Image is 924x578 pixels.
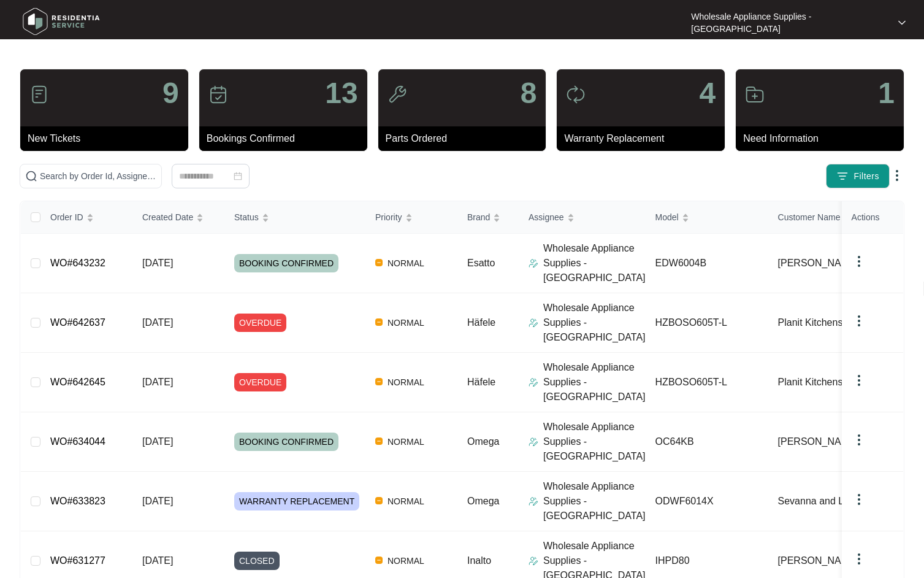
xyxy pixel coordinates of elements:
span: [PERSON_NAME] [778,434,859,449]
span: NORMAL [383,494,429,509]
span: [PERSON_NAME] [778,553,859,568]
a: WO#642645 [50,377,105,387]
th: Actions [842,201,903,234]
th: Assignee [519,201,646,234]
p: Wholesale Appliance Supplies - [GEOGRAPHIC_DATA] [543,420,646,464]
img: dropdown arrow [852,433,866,447]
p: Bookings Confirmed [207,131,367,146]
img: filter icon [836,170,849,182]
img: Assigner Icon [529,556,538,566]
span: [DATE] [142,496,173,506]
span: [PERSON_NAME] [778,256,859,271]
p: 4 [699,79,716,108]
th: Created Date [132,201,224,234]
img: Vercel Logo [375,497,383,504]
img: dropdown arrow [852,492,866,507]
td: HZBOSO605T-L [646,353,768,412]
img: Vercel Logo [375,378,383,385]
th: Priority [365,201,457,234]
span: Created Date [142,210,193,224]
a: WO#634044 [50,436,105,447]
img: Vercel Logo [375,259,383,266]
span: WARRANTY REPLACEMENT [234,492,359,511]
span: NORMAL [383,434,429,449]
p: Warranty Replacement [564,131,725,146]
span: [DATE] [142,317,173,328]
img: dropdown arrow [852,552,866,566]
span: CLOSED [234,552,280,570]
img: Vercel Logo [375,557,383,564]
th: Order ID [40,201,132,234]
span: Sevanna and Lac... [778,494,863,509]
span: Customer Name [778,210,841,224]
input: Search by Order Id, Assignee Name, Customer Name, Brand and Model [40,169,156,183]
img: icon [566,85,586,104]
a: WO#633823 [50,496,105,506]
img: dropdown arrow [852,314,866,328]
span: NORMAL [383,315,429,330]
span: BOOKING CONFIRMED [234,254,338,272]
span: Assignee [529,210,564,224]
a: WO#631277 [50,555,105,566]
button: filter iconFilters [826,164,890,188]
p: Wholesale Appliance Supplies - [GEOGRAPHIC_DATA] [543,479,646,523]
p: Parts Ordered [386,131,546,146]
img: dropdown arrow [898,20,906,26]
img: icon [745,85,765,104]
th: Model [646,201,768,234]
td: EDW6004B [646,234,768,293]
th: Status [224,201,365,234]
span: Filters [853,170,879,183]
img: Assigner Icon [529,258,538,268]
th: Brand [457,201,519,234]
p: Wholesale Appliance Supplies - [GEOGRAPHIC_DATA] [691,10,887,35]
span: BOOKING CONFIRMED [234,433,338,451]
span: Model [655,210,679,224]
td: ODWF6014X [646,472,768,531]
img: icon [208,85,228,104]
img: dropdown arrow [852,254,866,269]
th: Customer Name [768,201,891,234]
span: Omega [467,436,499,447]
img: Vercel Logo [375,437,383,445]
img: icon [29,85,49,104]
span: Priority [375,210,402,224]
p: Wholesale Appliance Supplies - [GEOGRAPHIC_DATA] [543,301,646,345]
span: OVERDUE [234,314,286,332]
span: Omega [467,496,499,506]
span: Inalto [467,555,491,566]
img: dropdown arrow [852,373,866,388]
a: WO#642637 [50,317,105,328]
span: [DATE] [142,436,173,447]
img: Assigner Icon [529,377,538,387]
span: NORMAL [383,256,429,271]
span: Häfele [467,377,495,387]
img: Assigner Icon [529,437,538,447]
p: Need Information [743,131,904,146]
span: Planit Kitchens [778,315,843,330]
span: Brand [467,210,490,224]
span: Status [234,210,259,224]
img: search-icon [25,170,37,182]
span: [DATE] [142,258,173,268]
p: 9 [162,79,179,108]
span: OVERDUE [234,373,286,391]
img: Assigner Icon [529,496,538,506]
p: 8 [521,79,537,108]
span: Esatto [467,258,495,268]
img: icon [388,85,407,104]
p: Wholesale Appliance Supplies - [GEOGRAPHIC_DATA] [543,241,646,285]
img: dropdown arrow [890,168,904,183]
p: New Tickets [28,131,188,146]
p: 13 [325,79,357,108]
span: Order ID [50,210,83,224]
p: Wholesale Appliance Supplies - [GEOGRAPHIC_DATA] [543,360,646,404]
span: [DATE] [142,377,173,387]
span: [DATE] [142,555,173,566]
span: Planit Kitchens [778,375,843,390]
td: OC64KB [646,412,768,472]
p: 1 [878,79,895,108]
span: Häfele [467,317,495,328]
span: NORMAL [383,375,429,390]
img: Assigner Icon [529,318,538,328]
